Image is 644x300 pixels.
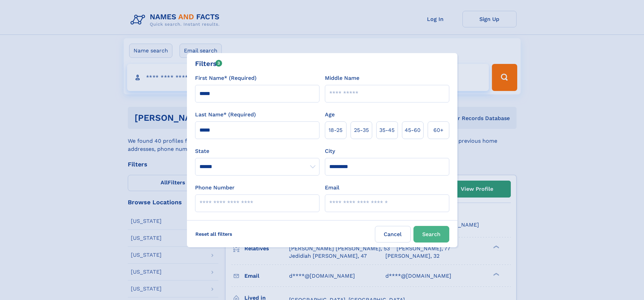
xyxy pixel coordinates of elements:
span: 18‑25 [329,126,342,134]
label: Reset all filters [191,226,237,242]
span: 60+ [433,126,444,134]
label: Middle Name [325,74,359,82]
span: 35‑45 [379,126,395,134]
div: Filters [195,59,222,69]
label: Email [325,184,339,192]
label: Last Name* (Required) [195,111,256,119]
label: Cancel [375,226,411,243]
label: Age [325,111,335,119]
label: Phone Number [195,184,235,192]
span: 45‑60 [405,126,421,134]
label: State [195,147,319,155]
span: 25‑35 [354,126,369,134]
label: First Name* (Required) [195,74,257,82]
label: City [325,147,335,155]
button: Search [413,226,449,243]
